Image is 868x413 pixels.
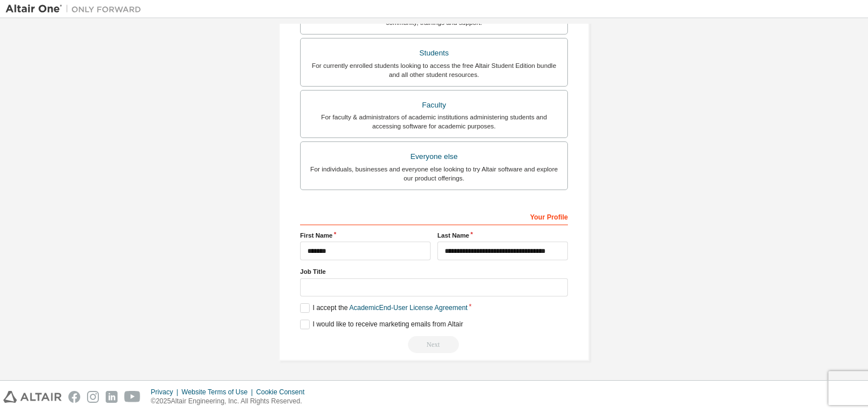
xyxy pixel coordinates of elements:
label: Last Name [437,231,568,240]
div: Privacy [151,388,181,397]
div: Cookie Consent [256,388,311,397]
div: Your Profile [300,207,568,225]
div: Website Terms of Use [181,388,256,397]
img: facebook.svg [68,391,80,403]
p: © 2025 Altair Engineering, Inc. All Rights Reserved. [151,397,311,406]
label: First Name [300,231,431,240]
div: Students [307,45,561,61]
img: Altair One [6,3,147,15]
div: For individuals, businesses and everyone else looking to try Altair software and explore our prod... [307,165,561,183]
img: altair_logo.svg [3,391,62,403]
div: For faculty & administrators of academic institutions administering students and accessing softwa... [307,113,561,131]
label: I accept the [300,303,467,313]
img: instagram.svg [87,391,99,403]
a: Academic End-User License Agreement [349,304,467,312]
div: Faculty [307,97,561,113]
div: Please wait while checking email ... [300,336,568,353]
div: Everyone else [307,149,561,165]
label: I would like to receive marketing emails from Altair [300,320,463,329]
div: For currently enrolled students looking to access the free Altair Student Edition bundle and all ... [307,61,561,79]
label: Job Title [300,267,568,276]
img: youtube.svg [124,391,141,403]
img: linkedin.svg [106,391,118,403]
